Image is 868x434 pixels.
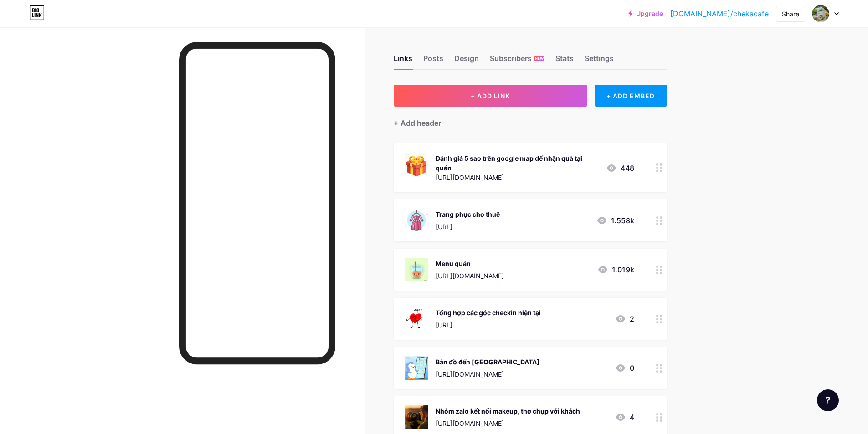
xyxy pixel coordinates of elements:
div: 1.019k [597,264,634,275]
a: [DOMAIN_NAME]/chekacafe [670,8,769,19]
span: NEW [535,56,544,61]
div: 0 [615,363,634,373]
img: Đánh giá 5 sao trên google map để nhận quà tại quán [405,153,428,176]
div: Đánh giá 5 sao trên google map để nhận quà tại quán [436,153,599,173]
div: Tổng hợp các góc checkin hiện tại [436,308,541,317]
a: Upgrade [628,10,663,17]
div: [URL][DOMAIN_NAME] [436,369,539,379]
img: Menu quán [405,258,428,281]
div: Menu quán [436,259,504,268]
img: Trang phục cho thuê [405,209,428,232]
img: Nhóm zalo kết nối makeup, thợ chụp với khách [405,405,428,429]
div: + ADD EMBED [595,85,667,107]
div: Subscribers [490,53,544,69]
img: Bản đồ đến Cheka [405,356,428,380]
div: [URL][DOMAIN_NAME] [436,173,599,182]
div: Trang phục cho thuê [436,209,500,219]
div: Design [454,53,479,69]
img: chekacafe [812,5,829,22]
div: [URL][DOMAIN_NAME] [436,271,504,281]
button: + ADD LINK [394,85,587,107]
div: [URL][DOMAIN_NAME] [436,419,580,428]
div: Stats [555,53,574,69]
div: Bản đồ đến [GEOGRAPHIC_DATA] [436,357,539,367]
div: 4 [615,412,634,423]
div: + Add header [394,117,441,128]
div: Share [782,9,799,19]
div: Posts [423,53,443,69]
div: 1.558k [596,215,634,226]
div: Links [394,53,412,69]
div: 448 [606,163,634,174]
img: Tổng hợp các góc checkin hiện tại [405,307,428,331]
div: 2 [615,313,634,324]
span: + ADD LINK [471,92,510,100]
div: [URL] [436,320,541,330]
div: Settings [585,53,614,69]
div: [URL] [436,222,500,231]
div: Nhóm zalo kết nối makeup, thợ chụp với khách [436,406,580,416]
